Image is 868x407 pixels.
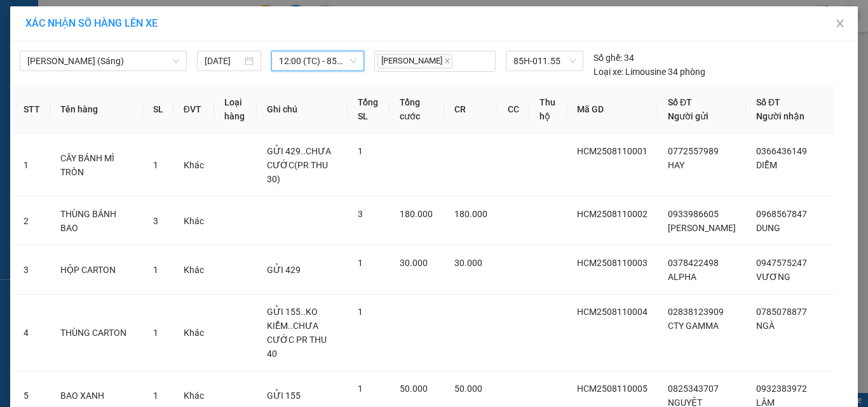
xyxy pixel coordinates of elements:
span: Số ghế: [593,51,622,65]
span: GỬI 155 [267,390,301,401]
th: Tổng cước [390,85,444,134]
span: 30.000 [400,258,428,268]
th: CC [498,85,529,134]
span: 0933986605 [668,209,719,219]
span: 1 [153,160,158,170]
td: 2 [13,197,50,246]
td: THÙNG CARTON [50,295,143,371]
span: HCM2508110005 [577,384,648,394]
th: CR [444,85,498,134]
td: 4 [13,295,50,371]
span: 0366436149 [756,146,807,156]
span: 0785078877 [756,307,807,317]
span: 0378422498 [668,258,719,268]
td: HỘP CARTON [50,246,143,295]
span: HCM2508110001 [577,146,648,156]
th: Tổng SL [348,85,390,134]
span: 50.000 [454,384,482,394]
td: Khác [173,295,214,371]
span: close [444,58,451,64]
span: DUNG [756,223,780,233]
input: 11/08/2025 [205,54,241,68]
span: 85H-011.55 [513,51,576,70]
th: Mã GD [567,85,658,134]
th: Ghi chú [257,85,348,134]
span: GỬI 155..KO KIỂM..CHƯA CƯỚC PR THU 40 [267,307,327,359]
th: STT [13,85,50,134]
td: 3 [13,246,50,295]
span: 0772557989 [668,146,719,156]
th: Tên hàng [50,85,143,134]
div: 34 [593,51,634,65]
th: SL [143,85,173,134]
th: Loại hàng [214,85,257,134]
span: HCM2508110002 [577,209,648,219]
th: Thu hộ [529,85,567,134]
td: Khác [173,134,214,197]
span: 3 [358,209,363,219]
span: 1 [358,384,363,394]
span: [PERSON_NAME] [668,223,736,233]
span: 0968567847 [756,209,807,219]
span: HAY [668,160,684,170]
span: 1 [153,390,158,401]
span: 1 [153,328,158,338]
span: GỬI 429..CHƯA CƯỚC(PR THU 30) [267,146,331,184]
span: XÁC NHẬN SỐ HÀNG LÊN XE [25,17,158,29]
td: CÂY BÁNH MÌ TRÒN [50,134,143,197]
span: 30.000 [454,258,482,268]
span: 0947575247 [756,258,807,268]
td: Khác [173,246,214,295]
span: 50.000 [400,384,428,394]
td: Khác [173,197,214,246]
span: 1 [153,265,158,275]
span: 02838123909 [668,307,724,317]
span: NGÀ [756,321,775,331]
span: 180.000 [400,209,433,219]
span: CTY GAMMA [668,321,719,331]
button: Close [822,6,858,42]
th: ĐVT [173,85,214,134]
span: ALPHA [668,272,696,282]
span: VƯƠNG [756,272,790,282]
span: 180.000 [454,209,487,219]
span: 1 [358,146,363,156]
span: Người gửi [668,111,709,121]
span: Loại xe: [593,65,623,79]
span: [PERSON_NAME] [377,54,452,69]
span: Số ĐT [668,97,692,107]
td: 1 [13,134,50,197]
span: Người nhận [756,111,804,121]
span: HCM2508110003 [577,258,648,268]
span: Hồ Chí Minh - Phan Rang (Sáng) [27,51,179,70]
span: DIỄM [756,160,777,170]
span: 1 [358,307,363,317]
span: 0932383972 [756,384,807,394]
span: 12:00 (TC) - 85H-011.55 [279,51,357,70]
span: HCM2508110004 [577,307,648,317]
span: Số ĐT [756,97,780,107]
span: 1 [358,258,363,268]
span: GỬI 429 [267,265,301,275]
td: THÙNG BÁNH BAO [50,197,143,246]
span: 0825343707 [668,384,719,394]
span: close [835,18,845,29]
div: Limousine 34 phòng [593,65,705,79]
span: 3 [153,216,158,226]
